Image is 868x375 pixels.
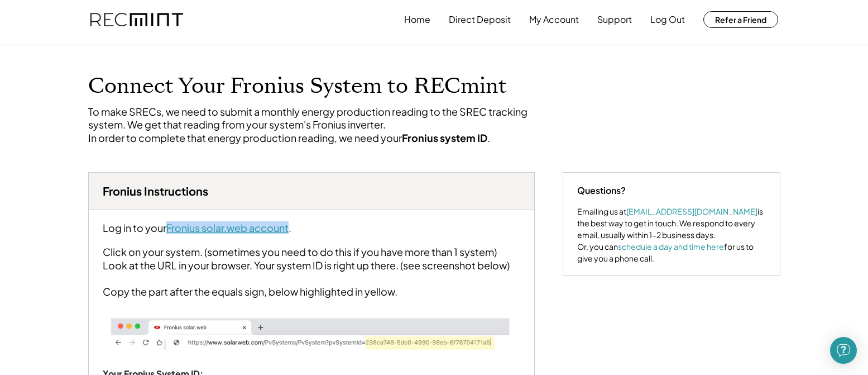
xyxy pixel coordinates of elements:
[88,105,546,144] div: To make SRECs, we need to submit a monthly energy production reading to the SREC tracking system....
[703,11,778,28] button: Refer a Friend
[449,8,511,31] button: Direct Deposit
[103,221,291,234] div: Log in to your .
[577,206,766,264] div: Emailing us at is the best way to get in touch. We respond to every email, usually within 1-2 bus...
[404,8,430,31] button: Home
[830,337,857,364] div: Open Intercom Messenger
[88,73,546,99] h1: Connect Your Fronius System to RECmint
[618,241,724,251] a: schedule a day and time here
[577,184,626,197] div: Questions?
[529,8,579,31] button: My Account
[597,8,632,31] button: Support
[166,221,289,234] a: Fronius solar.web account
[650,8,685,31] button: Log Out
[103,184,208,198] h3: Fronius Instructions
[103,309,520,358] img: Screen%2BShot%2B2022-05-13%2Bat%2B15.02.45.png
[402,131,487,144] strong: Fronius system ID
[90,13,183,27] img: recmint-logotype%403x.png
[103,245,510,298] div: Click on your system. (sometimes you need to do this if you have more than 1 system) Look at the ...
[626,206,757,216] a: [EMAIL_ADDRESS][DOMAIN_NAME]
